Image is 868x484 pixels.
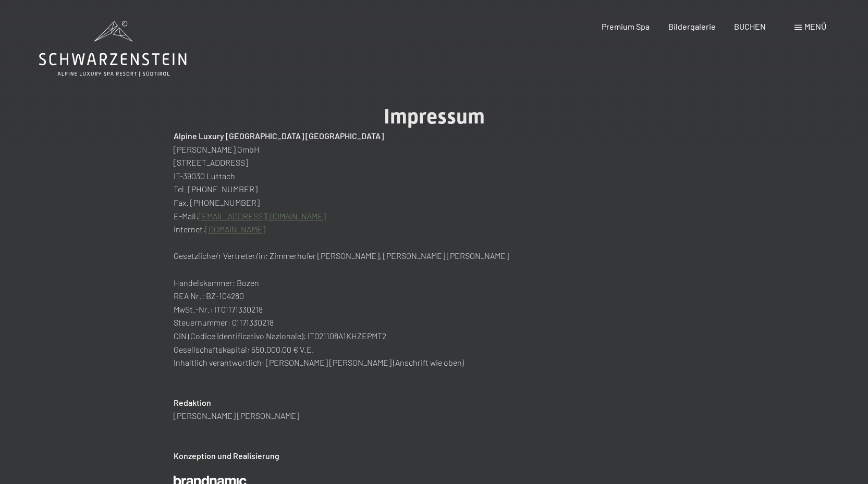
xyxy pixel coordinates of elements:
[668,21,716,31] a: Bildergalerie
[199,211,326,221] a: [EMAIL_ADDRESS][DOMAIN_NAME]
[174,222,695,236] p: Internet:
[174,329,695,343] p: CIN (Codice Identificativo Nazionale): IT021108A1KHZEPMT2
[174,449,695,463] h2: Konzeption und Realisierung
[174,303,695,316] p: MwSt.-Nr.: IT01171330218
[174,156,695,169] p: [STREET_ADDRESS]
[174,409,695,423] p: [PERSON_NAME] [PERSON_NAME]
[205,224,265,234] a: [DOMAIN_NAME]
[174,169,695,183] p: IT-39030 Luttach
[174,289,695,303] p: REA Nr.: BZ-104280
[174,343,695,356] p: Gesellschaftskapital: 550.000,00 € V.E.
[174,209,695,223] p: E-Mail:
[174,356,695,369] p: Inhaltlich verantwortlich: [PERSON_NAME] [PERSON_NAME] (Anschrift wie oben)
[174,129,695,143] h2: Alpine Luxury [GEOGRAPHIC_DATA] [GEOGRAPHIC_DATA]
[174,316,695,329] p: Steuernummer: 01171330218
[804,21,826,31] span: Menü
[734,21,766,31] a: BUCHEN
[174,182,695,196] p: Tel. [PHONE_NUMBER]
[174,396,695,409] h2: Redaktion
[174,196,695,209] p: Fax. [PHONE_NUMBER]
[602,21,650,31] a: Premium Spa
[384,104,485,129] span: Impressum
[174,249,695,263] h3: Gesetzliche/r Vertreter/in: Zimmerhofer [PERSON_NAME], [PERSON_NAME] [PERSON_NAME]
[174,276,695,290] p: Handelskammer: Bozen
[174,143,695,156] p: [PERSON_NAME] GmbH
